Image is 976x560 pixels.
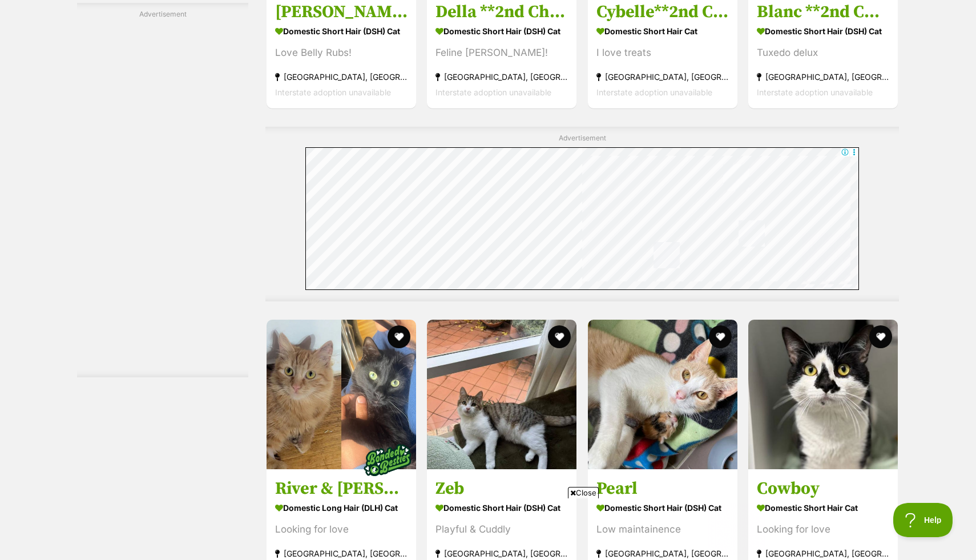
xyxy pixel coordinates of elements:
[757,1,889,23] h3: Blanc **2nd Chance Cat Rescue**
[748,320,898,469] img: Cowboy - Domestic Short Hair Cat
[757,478,889,499] h3: Cowboy
[869,325,892,348] button: favourite
[275,1,408,23] h3: [PERSON_NAME] & [PERSON_NAME] 💙
[596,478,729,499] h3: Pearl
[435,478,568,499] h3: Zeb
[435,1,568,23] h3: Della **2nd Chance Cat Rescue**
[893,503,953,537] iframe: Help Scout Beacon - Open
[305,147,859,290] iframe: Advertisement
[596,1,729,23] h3: Cybelle**2nd Chance Cat Rescue**
[435,23,568,39] strong: Domestic Short Hair (DSH) Cat
[435,87,551,97] span: Interstate adoption unavailable
[549,325,571,348] button: favourite
[757,522,889,537] div: Looking for love
[275,23,408,39] strong: Domestic Short Hair (DSH) Cat
[388,325,410,348] button: favourite
[211,503,765,554] iframe: Advertisement
[588,320,737,469] img: Pearl - Domestic Short Hair (DSH) Cat
[427,320,576,469] img: Zeb - Domestic Short Hair (DSH) Cat
[568,487,599,498] span: Close
[709,325,732,348] button: favourite
[757,45,889,61] div: Tuxedo delux
[275,87,391,97] span: Interstate adoption unavailable
[265,127,899,302] div: Advertisement
[757,499,889,516] strong: Domestic Short Hair Cat
[435,45,568,61] div: Feline [PERSON_NAME]!
[596,23,729,39] strong: Domestic Short Hair Cat
[596,87,712,97] span: Interstate adoption unavailable
[596,45,729,61] div: I love treats
[77,24,248,366] iframe: Advertisement
[267,320,416,469] img: River & Genevieve - Domestic Long Hair (DLH) Cat
[757,87,873,97] span: Interstate adoption unavailable
[275,478,408,499] h3: River & [PERSON_NAME]
[435,69,568,84] strong: [GEOGRAPHIC_DATA], [GEOGRAPHIC_DATA]
[359,432,416,489] img: bonded besties
[757,23,889,39] strong: Domestic Short Hair (DSH) Cat
[77,3,248,378] div: Advertisement
[275,69,408,84] strong: [GEOGRAPHIC_DATA], [GEOGRAPHIC_DATA]
[596,69,729,84] strong: [GEOGRAPHIC_DATA], [GEOGRAPHIC_DATA]
[275,45,408,61] div: Love Belly Rubs!
[757,69,889,84] strong: [GEOGRAPHIC_DATA], [GEOGRAPHIC_DATA]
